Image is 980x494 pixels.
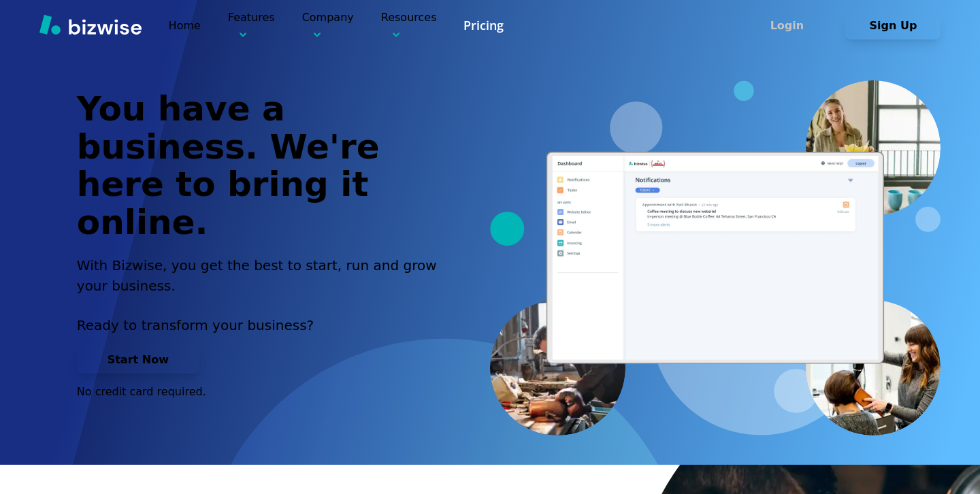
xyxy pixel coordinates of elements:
p: Company [302,10,354,42]
a: Sign Up [845,19,941,32]
button: Login [739,12,834,39]
img: Bizwise Logo [39,14,142,35]
a: Start Now [77,353,199,366]
a: Login [739,19,845,32]
p: Resources [381,10,437,42]
a: Pricing [463,17,504,34]
button: Sign Up [845,12,941,39]
p: Features [228,10,275,42]
p: No credit card required. [77,384,453,399]
h1: You have a business. We're here to bring it online. [77,90,453,242]
a: Home [169,19,201,32]
h2: With Bizwise, you get the best to start, run and grow your business. [77,255,453,296]
button: Start Now [77,346,199,374]
p: Ready to transform your business? [77,315,453,335]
